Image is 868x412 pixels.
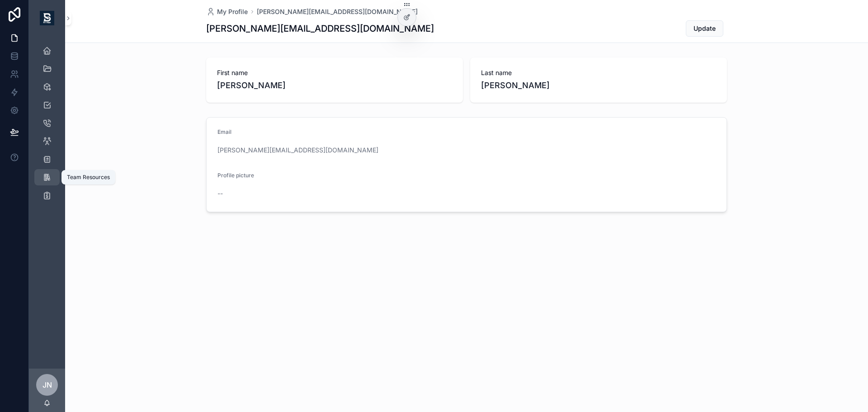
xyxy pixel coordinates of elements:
[67,174,110,181] div: Team Resources
[693,24,716,33] span: Update
[217,68,452,77] span: First name
[217,146,378,155] a: [PERSON_NAME][EMAIL_ADDRESS][DOMAIN_NAME]
[686,20,723,37] button: Update
[217,189,223,198] span: --
[217,79,452,92] span: [PERSON_NAME]
[206,7,248,16] a: My Profile
[29,36,65,215] div: scrollable content
[481,79,716,92] span: [PERSON_NAME]
[40,11,54,25] img: App logo
[206,22,434,35] h1: [PERSON_NAME][EMAIL_ADDRESS][DOMAIN_NAME]
[217,172,254,179] span: Profile picture
[217,7,248,16] span: My Profile
[42,379,52,390] span: JN
[217,128,231,135] span: Email
[481,68,716,77] span: Last name
[257,7,418,16] a: [PERSON_NAME][EMAIL_ADDRESS][DOMAIN_NAME]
